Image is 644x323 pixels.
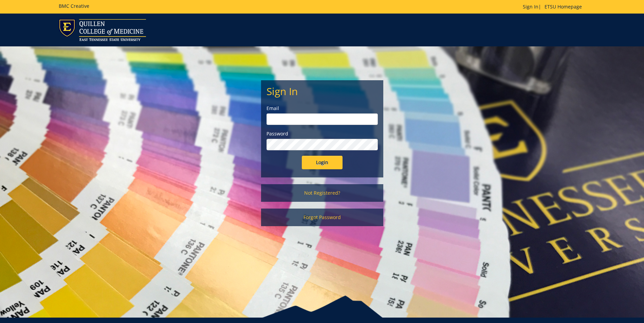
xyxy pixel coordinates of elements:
[261,184,383,202] a: Not Registered?
[302,156,343,169] input: Login
[266,105,378,112] label: Email
[261,209,383,226] a: Forgot Password
[59,3,89,8] h5: BMC Creative
[59,19,146,41] img: ETSU logo
[541,3,585,10] a: ETSU Homepage
[523,3,538,10] a: Sign In
[266,130,378,137] label: Password
[266,86,378,97] h2: Sign In
[523,3,585,10] p: |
